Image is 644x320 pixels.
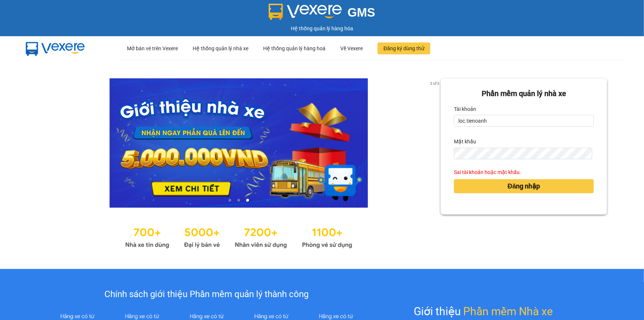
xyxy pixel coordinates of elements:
button: Đăng nhập [454,179,594,193]
div: Hệ thống quản lý nhà xe [193,37,248,60]
label: Tài khoản [454,103,476,115]
p: 3 of 3 [428,78,441,88]
div: Chính sách giới thiệu Phần mềm quản lý thành công [45,287,368,302]
div: Hệ thống quản lý hàng hóa [2,24,642,33]
input: Mật khẩu [454,148,592,160]
div: Sai tài khoản hoặc mật khẩu. [454,168,594,176]
input: Tài khoản [454,115,594,127]
img: Statistics.png [125,222,352,251]
button: next slide / item [430,78,441,208]
div: Mở bán vé trên Vexere [127,37,178,60]
div: Phần mềm quản lý nhà xe [454,88,594,99]
img: mbUUG5Q.png [18,36,92,61]
label: Mật khẩu [454,136,476,147]
img: logo 2 [269,4,342,20]
div: Hệ thống quản lý hàng hoá [263,37,326,60]
span: Đăng nhập [508,181,540,191]
button: Đăng ký dùng thử [378,42,430,54]
div: Giới thiệu [414,303,553,320]
li: slide item 2 [237,199,240,202]
button: previous slide / item [37,78,47,208]
li: slide item 1 [228,199,231,202]
span: Phần mềm Nhà xe [464,303,553,320]
li: slide item 3 [246,199,249,202]
span: Đăng ký dùng thử [383,44,424,52]
span: GMS [348,6,375,19]
a: GMS [269,11,375,17]
div: Về Vexere [340,37,363,60]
